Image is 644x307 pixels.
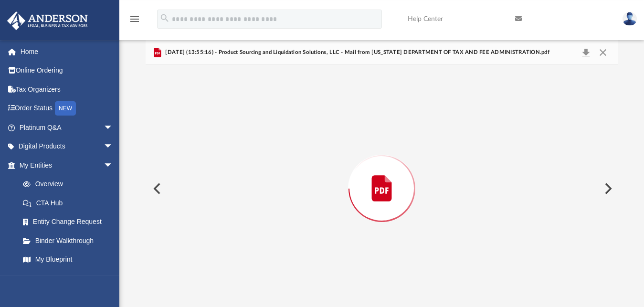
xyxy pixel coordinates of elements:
[7,156,127,175] a: My Entitiesarrow_drop_down
[13,269,127,288] a: Tax Due Dates
[13,193,127,212] a: CTA Hub
[7,80,127,99] a: Tax Organizers
[7,42,127,61] a: Home
[4,11,91,30] img: Anderson Advisors Platinum Portal
[146,175,167,202] button: Previous File
[159,13,170,23] i: search
[13,175,127,194] a: Overview
[129,13,140,25] i: menu
[7,118,127,137] a: Platinum Q&Aarrow_drop_down
[623,12,637,26] img: User Pic
[129,18,140,25] a: menu
[597,175,618,202] button: Next File
[55,101,76,116] div: NEW
[104,156,123,175] span: arrow_drop_down
[7,137,127,156] a: Digital Productsarrow_drop_down
[7,99,127,118] a: Order StatusNEW
[577,46,594,59] button: Download
[104,118,123,138] span: arrow_drop_down
[13,212,127,232] a: Entity Change Request
[163,48,549,57] span: [DATE] (13:55:16) - Product Sourcing and Liquidation Solutions, LLC - Mail from [US_STATE] DEPART...
[7,61,127,80] a: Online Ordering
[594,46,612,59] button: Close
[104,137,123,157] span: arrow_drop_down
[13,231,127,250] a: Binder Walkthrough
[13,250,123,269] a: My Blueprint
